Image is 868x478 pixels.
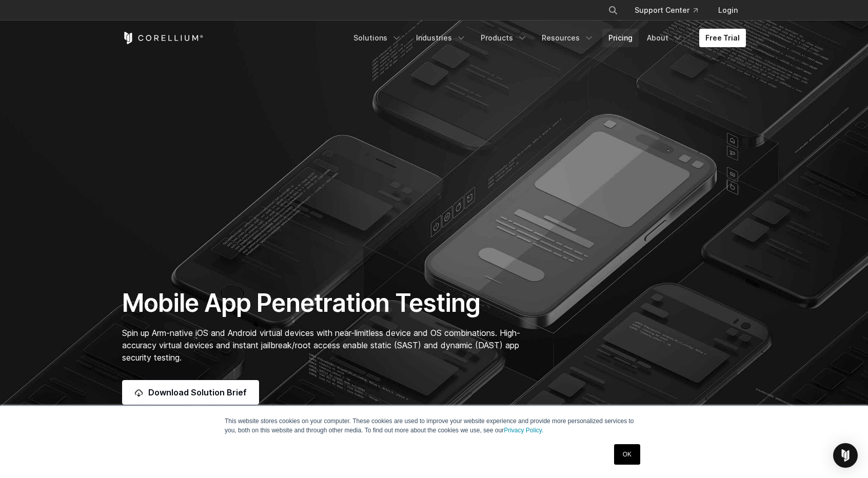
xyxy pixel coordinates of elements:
a: Support Center [626,1,706,19]
span: Download Solution Brief [148,386,247,399]
a: Pricing [602,29,639,47]
h1: Mobile App Penetration Testing [122,288,531,318]
p: This website stores cookies on your computer. These cookies are used to improve your website expe... [225,416,643,435]
a: Corellium Home [122,32,204,44]
span: Spin up Arm-native iOS and Android virtual devices with near-limitless device and OS combinations... [122,328,520,363]
button: Search [604,1,622,19]
a: Industries [410,29,472,47]
a: Solutions [347,29,408,47]
div: Navigation Menu [347,29,746,47]
a: Resources [536,29,600,47]
a: About [641,29,689,47]
div: Open Intercom Messenger [833,443,858,468]
a: Privacy Policy. [504,427,543,434]
a: Download Solution Brief [122,380,259,405]
a: Free Trial [699,29,746,47]
a: OK [614,444,640,465]
a: Login [710,1,746,19]
div: Navigation Menu [596,1,746,19]
a: Products [475,29,534,47]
